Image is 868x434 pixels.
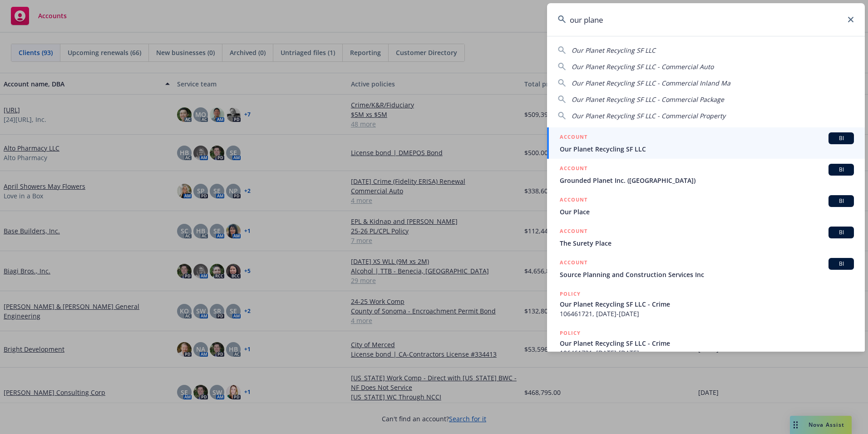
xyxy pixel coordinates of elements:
span: BI [832,134,850,142]
a: ACCOUNTBIGrounded Planet Inc. ([GEOGRAPHIC_DATA]) [547,159,865,190]
h5: ACCOUNT [560,195,587,206]
span: BI [832,260,850,268]
h5: ACCOUNT [560,258,587,269]
h5: ACCOUNT [560,227,587,237]
h5: POLICY [560,289,581,298]
span: The Surety Place [560,238,854,248]
span: Our Planet Recycling SF LLC - Crime [560,299,854,309]
a: ACCOUNTBIThe Surety Place [547,222,865,253]
input: Search... [547,3,865,36]
a: ACCOUNTBIOur Planet Recycling SF LLC [547,127,865,159]
span: Our Planet Recycling SF LLC [572,46,656,55]
a: POLICYOur Planet Recycling SF LLC - Crime106461721, [DATE]-[DATE] [547,284,865,323]
span: BI [832,228,850,237]
span: Grounded Planet Inc. ([GEOGRAPHIC_DATA]) [560,176,854,185]
span: Our Planet Recycling SF LLC - Crime [560,338,854,348]
span: 106461721, [DATE]-[DATE] [560,348,854,358]
span: Our Planet Recycling SF LLC - Commercial Package [572,95,724,104]
span: Our Planet Recycling SF LLC - Commercial Property [572,111,725,120]
a: ACCOUNTBIOur Place [547,190,865,222]
span: Our Place [560,207,854,217]
a: ACCOUNTBISource Planning and Construction Services Inc [547,253,865,284]
span: Our Planet Recycling SF LLC - Commercial Inland Ma [572,79,730,87]
a: POLICYOur Planet Recycling SF LLC - Crime106461721, [DATE]-[DATE] [547,323,865,363]
span: Our Planet Recycling SF LLC - Commercial Auto [572,62,714,71]
h5: POLICY [560,328,581,338]
span: Source Planning and Construction Services Inc [560,270,854,279]
span: BI [832,197,850,205]
h5: ACCOUNT [560,132,587,143]
h5: ACCOUNT [560,164,587,175]
span: Our Planet Recycling SF LLC [560,144,854,154]
span: 106461721, [DATE]-[DATE] [560,309,854,318]
span: BI [832,166,850,174]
